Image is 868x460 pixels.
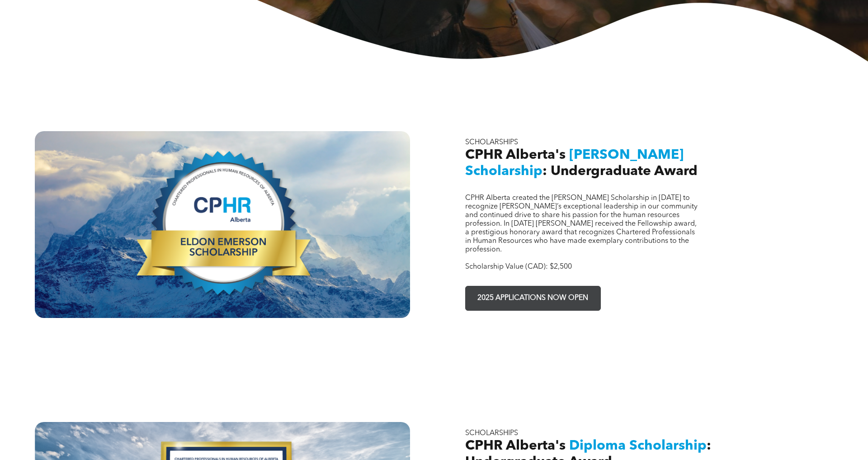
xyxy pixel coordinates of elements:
span: Scholarship Value (CAD): $2,500 [465,263,572,270]
span: [PERSON_NAME] Scholarship [465,148,684,178]
a: 2025 APPLICATIONS NOW OPEN [465,286,601,311]
span: CPHR Alberta's [465,148,566,162]
span: CPHR Alberta's [465,439,566,453]
span: 2025 APPLICATIONS NOW OPEN [474,289,591,307]
span: Diploma Scholarship [569,439,707,453]
span: SCHOLARSHIPS [465,430,518,437]
span: SCHOLARSHIPS [465,139,518,146]
span: : Undergraduate Award [542,165,698,178]
span: CPHR Alberta created the [PERSON_NAME] Scholarship in [DATE] to recognize [PERSON_NAME]’s excepti... [465,194,698,253]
